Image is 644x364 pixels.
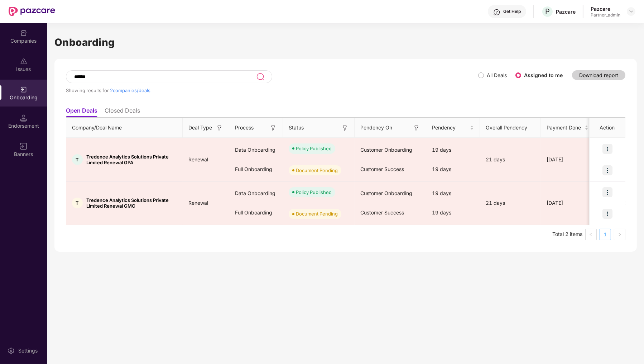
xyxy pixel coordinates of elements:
[552,229,582,240] li: Total 2 items
[602,144,612,154] img: icon
[9,7,55,16] img: New Pazcare Logo
[20,29,27,37] img: svg+xml;base64,PHN2ZyBpZD0iQ29tcGFuaWVzIiB4bWxucz0iaHR0cDovL3d3dy53My5vcmcvMjAwMC9zdmciIHdpZHRoPS...
[8,347,15,354] img: svg+xml;base64,PHN2ZyBpZD0iU2V0dGluZy0yMHgyMCIgeG1sbnM9Imh0dHA6Ly93d3cudzMub3JnLzIwMDAvc3ZnIiB3aW...
[556,8,576,15] div: Pazcare
[105,107,140,117] li: Closed Deals
[66,107,97,117] li: Open Deals
[541,156,595,164] div: [DATE]
[296,145,332,152] div: Policy Published
[426,184,480,203] div: 19 days
[600,229,611,240] li: 1
[86,197,177,209] span: Tredence Analytics Solutions Private Limited Renewal GMC
[72,198,83,208] div: T
[20,86,27,93] img: svg+xml;base64,PHN2ZyB3aWR0aD0iMjAiIGhlaWdodD0iMjAiIHZpZXdCb3g9IjAgMCAyMCAyMCIgZmlsbD0ibm9uZSIgeG...
[628,9,634,14] img: svg+xml;base64,PHN2ZyBpZD0iRHJvcGRvd24tMzJ4MzIiIHhtbG5zPSJodHRwOi8vd3d3LnczLm9yZy8yMDAwL3N2ZyIgd2...
[296,210,338,217] div: Document Pending
[360,124,392,132] span: Pendency On
[66,118,183,138] th: Company/Deal Name
[216,124,223,132] img: svg+xml;base64,PHN2ZyB3aWR0aD0iMTYiIGhlaWdodD0iMTYiIHZpZXdCb3g9IjAgMCAxNiAxNiIgZmlsbD0ibm9uZSIgeG...
[545,7,550,16] span: P
[72,154,83,165] div: T
[585,229,597,240] button: left
[589,232,593,237] span: left
[426,160,480,179] div: 19 days
[591,5,620,12] div: Pazcare
[480,156,541,164] div: 21 days
[66,88,478,93] div: Showing results for
[602,209,612,219] img: icon
[426,140,480,160] div: 19 days
[493,9,500,16] img: svg+xml;base64,PHN2ZyBpZD0iSGVscC0zMngzMiIgeG1sbnM9Imh0dHA6Ly93d3cudzMub3JnLzIwMDAvc3ZnIiB3aWR0aD...
[16,347,40,354] div: Settings
[602,187,612,197] img: icon
[541,118,595,138] th: Payment Done
[572,70,625,80] button: Download report
[547,124,583,132] span: Payment Done
[480,118,541,138] th: Overall Pendency
[600,229,611,240] a: 1
[585,229,597,240] li: Previous Page
[296,189,332,196] div: Policy Published
[591,12,620,18] div: Partner_admin
[413,124,420,132] img: svg+xml;base64,PHN2ZyB3aWR0aD0iMTYiIGhlaWdodD0iMTYiIHZpZXdCb3g9IjAgMCAxNiAxNiIgZmlsbD0ibm9uZSIgeG...
[183,156,214,162] span: Renewal
[183,200,214,206] span: Renewal
[110,88,150,93] span: 2 companies/deals
[614,229,625,240] li: Next Page
[270,124,277,132] img: svg+xml;base64,PHN2ZyB3aWR0aD0iMTYiIGhlaWdodD0iMTYiIHZpZXdCb3g9IjAgMCAxNiAxNiIgZmlsbD0ibm9uZSIgeG...
[487,72,507,78] label: All Deals
[524,72,563,78] label: Assigned to me
[617,232,622,237] span: right
[229,184,283,203] div: Data Onboarding
[590,118,625,138] th: Action
[256,72,264,81] img: svg+xml;base64,PHN2ZyB3aWR0aD0iMjQiIGhlaWdodD0iMjUiIHZpZXdCb3g9IjAgMCAyNCAyNSIgZmlsbD0ibm9uZSIgeG...
[229,140,283,160] div: Data Onboarding
[360,209,404,216] span: Customer Success
[54,34,637,50] h1: Onboarding
[432,124,468,132] span: Pendency
[229,160,283,179] div: Full Onboarding
[602,165,612,175] img: icon
[229,203,283,222] div: Full Onboarding
[20,143,27,150] img: svg+xml;base64,PHN2ZyB3aWR0aD0iMTYiIGhlaWdodD0iMTYiIHZpZXdCb3g9IjAgMCAxNiAxNiIgZmlsbD0ibm9uZSIgeG...
[235,124,254,132] span: Process
[20,58,27,65] img: svg+xml;base64,PHN2ZyBpZD0iSXNzdWVzX2Rpc2FibGVkIiB4bWxucz0iaHR0cDovL3d3dy53My5vcmcvMjAwMC9zdmciIH...
[503,9,521,14] div: Get Help
[614,229,625,240] button: right
[360,147,412,153] span: Customer Onboarding
[360,190,412,196] span: Customer Onboarding
[360,166,404,172] span: Customer Success
[289,124,304,132] span: Status
[480,199,541,207] div: 21 days
[341,124,349,132] img: svg+xml;base64,PHN2ZyB3aWR0aD0iMTYiIGhlaWdodD0iMTYiIHZpZXdCb3g9IjAgMCAxNiAxNiIgZmlsbD0ibm9uZSIgeG...
[86,154,177,165] span: Tredence Analytics Solutions Private Limited Renewal GPA
[188,124,212,132] span: Deal Type
[20,114,27,122] img: svg+xml;base64,PHN2ZyB3aWR0aD0iMTQuNSIgaGVpZ2h0PSIxNC41IiB2aWV3Qm94PSIwIDAgMTYgMTYiIGZpbGw9Im5vbm...
[426,118,480,138] th: Pendency
[296,167,338,174] div: Document Pending
[541,199,595,207] div: [DATE]
[426,203,480,222] div: 19 days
